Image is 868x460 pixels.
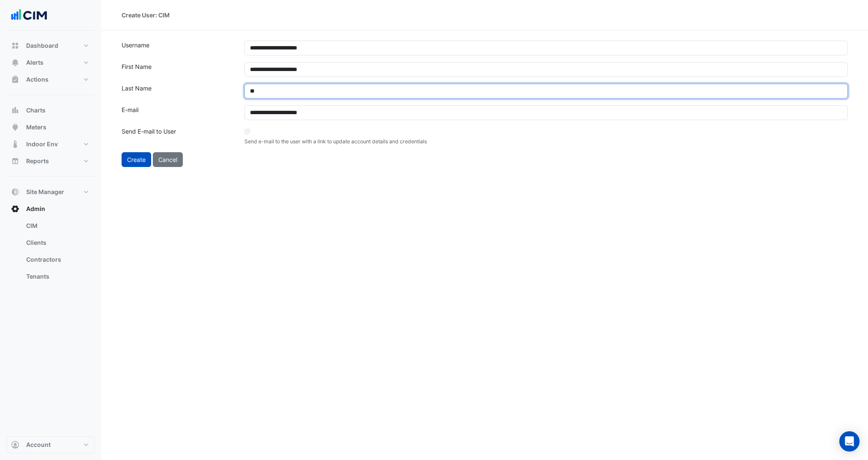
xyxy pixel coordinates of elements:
span: Reports [26,157,49,165]
span: Actions [26,75,49,84]
label: First Name [117,62,239,77]
button: Reports [7,153,95,170]
button: Actions [7,71,95,88]
app-icon: Site Manager [11,188,19,196]
span: Meters [26,123,46,131]
small: Send e-mail to the user with a link to update account details and credentials [244,138,427,145]
span: Site Manager [26,188,64,196]
button: Cancel [153,152,183,167]
label: Send E-mail to User [117,127,239,145]
app-icon: Actions [11,75,19,84]
div: Admin [7,217,95,288]
button: Meters [7,119,95,136]
app-icon: Charts [11,106,19,115]
a: CIM [19,217,95,234]
button: Admin [7,200,95,217]
label: E-mail [117,105,239,120]
span: Indoor Env [26,140,58,148]
span: Charts [26,106,46,115]
button: Account [7,436,95,453]
app-icon: Dashboard [11,41,19,50]
div: Open Intercom Messenger [839,431,860,452]
button: Dashboard [7,37,95,54]
app-icon: Alerts [11,58,19,67]
button: Alerts [7,54,95,71]
a: Clients [19,234,95,251]
button: Indoor Env [7,136,95,153]
label: Username [117,41,239,55]
button: Charts [7,102,95,119]
span: Admin [26,205,45,213]
button: Create [122,152,151,167]
app-icon: Meters [11,123,19,131]
label: Last Name [117,84,239,99]
app-icon: Admin [11,205,19,213]
img: Company Logo [10,7,48,24]
a: Contractors [19,251,95,268]
button: Site Manager [7,183,95,200]
span: Account [26,441,51,449]
span: Dashboard [26,41,58,50]
span: Alerts [26,58,43,67]
div: Create User: CIM [122,11,170,19]
app-icon: Reports [11,157,19,165]
a: Tenants [19,268,95,285]
app-icon: Indoor Env [11,140,19,148]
